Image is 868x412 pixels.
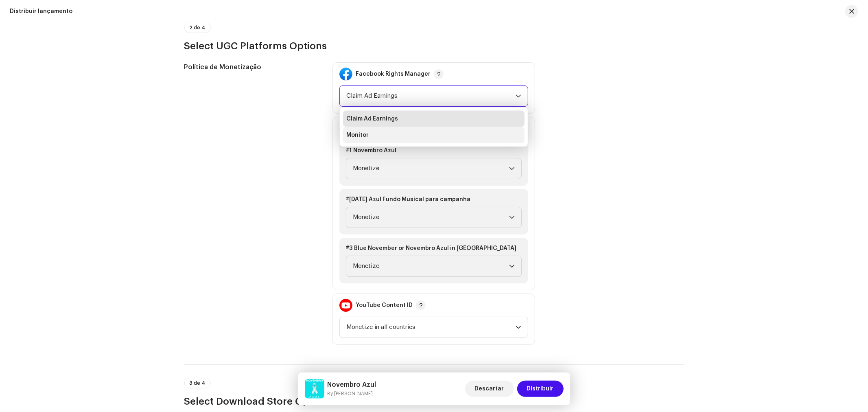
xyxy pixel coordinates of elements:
[343,127,525,143] li: Monitor
[353,207,509,228] span: Monetize
[516,317,521,337] div: dropdown trigger
[509,207,515,228] div: dropdown trigger
[475,381,504,397] span: Descartar
[346,115,398,123] span: Claim Ad Earnings
[346,244,522,252] div: #3 Blue November or Novembro Azul in [GEOGRAPHIC_DATA]
[356,302,413,309] div: YouTube Content ID
[527,381,554,397] span: Distribuir
[184,395,684,408] h3: Select Download Store Options
[346,317,516,337] span: Monetize in all countries
[184,39,684,53] h3: Select UGC Platforms Options
[346,86,516,106] span: Claim Ad Earnings
[343,111,525,127] li: Claim Ad Earnings
[516,86,521,106] div: dropdown trigger
[465,381,514,397] button: Descartar
[10,8,72,15] div: Distribuir lançamento
[346,147,522,155] div: #1 Novembro Azul
[328,380,376,390] h5: Novembro Azul
[346,131,369,139] span: Monitor
[517,381,564,397] button: Distribuir
[346,195,522,204] div: #[DATE] Azul Fundo Musical para campanha
[328,390,376,398] small: Novembro Azul
[184,62,320,72] h5: Política de Monetização
[353,256,509,276] span: Monetize
[305,379,324,399] img: ee8696fc-2e1f-4e10-90d4-c4eddcffcc86
[509,256,515,276] div: dropdown trigger
[190,381,206,386] span: 3 de 4
[356,71,431,77] div: Facebook Rights Manager
[190,25,206,30] span: 2 de 4
[340,107,528,147] ul: Option List
[353,158,509,179] span: Monetize
[509,158,515,179] div: dropdown trigger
